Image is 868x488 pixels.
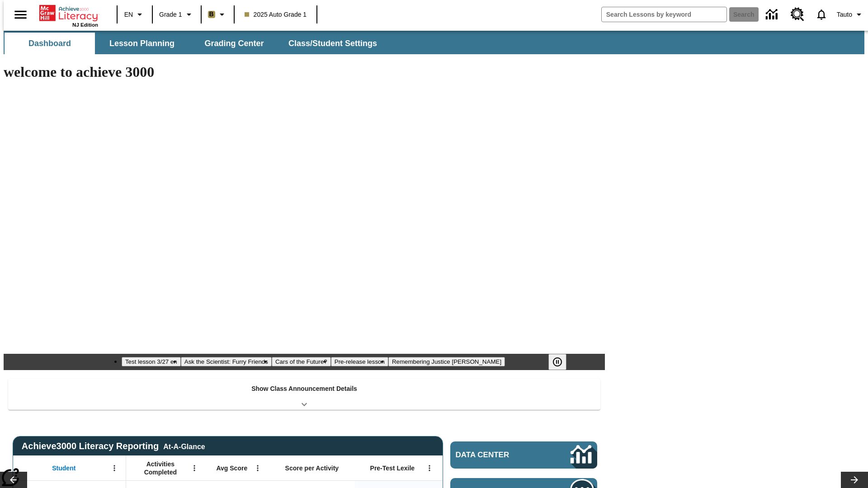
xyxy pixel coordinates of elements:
[450,441,597,469] a: Data Center
[245,10,307,19] span: 2025 Auto Grade 1
[163,441,205,451] div: At-A-Glance
[833,6,868,23] button: Profile/Settings
[216,464,247,472] span: Avg Score
[370,464,415,472] span: Pre-Test Lexile
[7,1,34,28] button: Open side menu
[251,461,264,475] button: Open Menu
[124,10,133,19] span: EN
[548,354,576,370] div: Pause
[548,354,566,370] button: Pause
[8,379,600,410] div: Show Class Announcement Details
[281,33,384,54] button: Class/Student Settings
[120,6,149,23] button: Language: EN, Select a language
[272,357,331,366] button: Slide 3 Cars of the Future?
[181,357,272,366] button: Slide 2 Ask the Scientist: Furry Friends
[4,64,605,80] h1: welcome to achieve 3000
[204,6,231,23] button: Boost Class color is light brown. Change class color
[423,461,436,475] button: Open Menu
[189,33,279,54] button: Grading Center
[52,464,75,472] span: Student
[837,10,852,19] span: Tauto
[156,6,198,23] button: Grade: Grade 1, Select a grade
[4,33,385,54] div: SubNavbar
[5,33,95,54] button: Dashboard
[841,472,868,488] button: Lesson carousel, Next
[97,33,187,54] button: Lesson Planning
[159,10,182,19] span: Grade 1
[456,450,540,460] span: Data Center
[72,22,98,28] span: NJ Edition
[188,461,201,475] button: Open Menu
[785,2,810,27] a: Resource Center, Will open in new tab
[285,464,339,472] span: Score per Activity
[331,357,388,366] button: Slide 4 Pre-release lesson
[131,460,190,476] span: Activities Completed
[39,4,98,22] a: Home
[122,357,181,366] button: Slide 1 Test lesson 3/27 en
[39,3,98,28] div: Home
[209,9,214,20] span: B
[4,31,864,54] div: SubNavbar
[602,7,726,22] input: search field
[22,441,205,451] span: Achieve3000 Literacy Reporting
[108,461,121,475] button: Open Menu
[810,3,833,26] a: Notifications
[251,384,357,394] p: Show Class Announcement Details
[760,2,785,27] a: Data Center
[388,357,505,366] button: Slide 5 Remembering Justice O'Connor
